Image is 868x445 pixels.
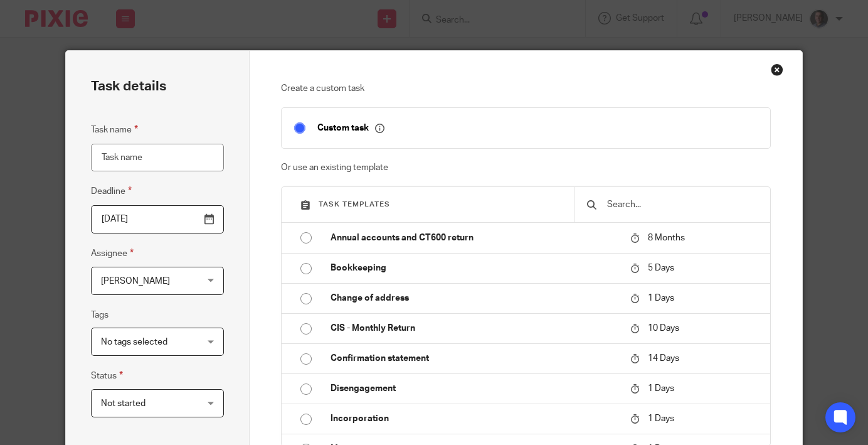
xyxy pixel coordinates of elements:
p: Bookkeeping [331,262,617,274]
h2: Task details [91,76,166,97]
label: Task name [91,122,138,137]
span: 1 Days [648,294,674,303]
p: Create a custom task [281,82,771,95]
span: 14 Days [648,354,679,363]
span: 1 Days [648,414,674,423]
label: Deadline [91,184,132,198]
p: Incorporation [331,412,617,425]
div: Close this dialog window [771,63,783,76]
span: [PERSON_NAME] [101,277,170,286]
span: No tags selected [101,338,167,346]
p: Change of address [331,292,617,304]
p: CIS - Monthly Return [331,322,617,335]
span: Not started [101,399,146,408]
span: 5 Days [648,264,674,272]
p: Confirmation statement [331,352,617,365]
label: Status [91,368,123,383]
input: Pick a date [91,205,225,233]
p: Or use an existing template [281,161,771,174]
input: Search... [606,198,758,212]
p: Disengagement [331,382,617,395]
input: Task name [91,144,225,172]
span: 8 Months [648,233,685,242]
span: Task templates [319,201,390,208]
span: 10 Days [648,324,679,333]
p: Annual accounts and CT600 return [331,232,617,244]
p: Custom task [317,122,384,134]
label: Tags [91,309,109,321]
span: 1 Days [648,384,674,393]
label: Assignee [91,246,134,260]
